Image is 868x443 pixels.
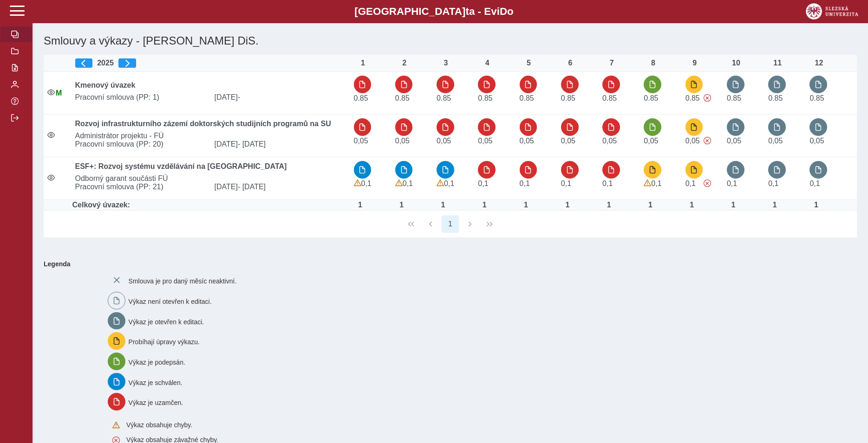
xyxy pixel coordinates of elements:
span: Úvazek : 0,4 h / den. 2 h / týden. [644,137,658,145]
i: Smlouva je aktivní [47,89,55,96]
span: Výkaz je podepsán. [129,359,185,366]
span: Výkaz obsahuje chyby. [126,421,192,429]
i: Smlouva je aktivní [47,131,55,139]
span: Úvazek : 0,8 h / den. 4 h / týden. [520,180,530,187]
b: Legenda [40,257,853,271]
span: D [500,6,507,17]
div: Úvazek : 8 h / den. 40 h / týden. [558,201,577,209]
td: Celkový úvazek: [72,200,350,211]
span: Výkaz je uzamčen. [129,399,183,406]
span: Úvazek : 6,8 h / den. 34 h / týden. [685,94,700,102]
div: 11 [768,59,787,67]
span: Výkaz obsahuje upozornění. [437,180,444,187]
div: 2 [395,59,414,67]
div: 12 [809,59,828,67]
span: t [465,6,469,17]
span: Úvazek : 0,8 h / den. 4 h / týden. [651,180,661,187]
span: Pracovní smlouva (PP: 1) [72,93,211,102]
div: Úvazek : 8 h / den. 40 h / týden. [765,201,784,209]
div: Úvazek : 8 h / den. 40 h / týden. [351,201,370,209]
span: Smlouva je pro daný měsíc neaktivní. [129,277,237,285]
span: Výkaz obsahuje upozornění. [395,180,403,187]
b: Rozvoj infrastrukturního zázemí doktorských studijních programů na SU [75,120,331,128]
span: Úvazek : 0,4 h / den. 2 h / týden. [561,137,575,145]
div: Úvazek : 8 h / den. 40 h / týden. [641,201,659,209]
span: Pracovní smlouva (PP: 21) [72,183,211,191]
span: o [507,6,514,17]
span: Úvazek : 6,8 h / den. 34 h / týden. [809,94,824,102]
span: Výkaz obsahuje upozornění. [354,180,361,187]
span: Úvazek : 6,8 h / den. 34 h / týden. [520,94,534,102]
div: Úvazek : 8 h / den. 40 h / týden. [434,201,452,209]
div: Úvazek : 8 h / den. 40 h / týden. [683,201,701,209]
span: Úvazek : 0,8 h / den. 4 h / týden. [403,180,413,187]
span: Úvazek : 6,8 h / den. 34 h / týden. [602,94,617,102]
i: Smlouva je aktivní [47,174,55,181]
span: - [238,93,240,101]
span: Úvazek : 6,8 h / den. 34 h / týden. [437,94,451,102]
span: - [DATE] [238,140,266,148]
span: Úvazek : 0,4 h / den. 2 h / týden. [768,137,783,145]
span: Úvazek : 0,8 h / den. 4 h / týden. [768,180,778,187]
span: Odborný garant součásti FÚ [72,174,350,183]
h1: Smlouvy a výkazy - [PERSON_NAME] DiS. [40,31,724,51]
div: 9 [685,59,704,67]
span: Úvazek : 0,4 h / den. 2 h / týden. [727,137,741,145]
span: Výkaz obsahuje závažné chyby. [704,180,711,187]
span: Úvazek : 0,4 h / den. 2 h / týden. [395,137,410,145]
div: 2025 [75,58,346,68]
span: Úvazek : 0,8 h / den. 4 h / týden. [809,180,820,187]
span: Úvazek : 0,4 h / den. 2 h / týden. [354,137,368,145]
span: Úvazek : 0,4 h / den. 2 h / týden. [685,137,700,145]
span: Administrátor projektu - FÚ [72,132,350,140]
span: Úvazek : 0,8 h / den. 4 h / týden. [478,180,488,187]
div: Úvazek : 8 h / den. 40 h / týden. [475,201,494,209]
span: Úvazek : 0,8 h / den. 4 h / týden. [727,180,737,187]
span: Výkaz je schválen. [129,379,183,386]
span: Výkaz obsahuje závažné chyby. [704,137,711,144]
span: Úvazek : 0,8 h / den. 4 h / týden. [602,180,613,187]
span: [DATE] [211,93,350,102]
span: Úvazek : 0,4 h / den. 2 h / týden. [602,137,617,145]
span: Úvazek : 0,4 h / den. 2 h / týden. [437,137,451,145]
span: Výkaz je otevřen k editaci. [129,318,204,325]
span: Úvazek : 0,4 h / den. 2 h / týden. [520,137,534,145]
div: Úvazek : 8 h / den. 40 h / týden. [392,201,411,209]
span: Úvazek : 0,8 h / den. 4 h / týden. [685,180,696,187]
div: 1 [354,59,372,67]
span: Úvazek : 0,8 h / den. 4 h / týden. [444,180,454,187]
b: Kmenový úvazek [75,81,136,89]
b: [GEOGRAPHIC_DATA] a - Evi [28,6,840,18]
div: 6 [561,59,580,67]
span: Úvazek : 0,4 h / den. 2 h / týden. [478,137,492,145]
img: logo_web_su.png [806,3,858,19]
span: Úvazek : 6,8 h / den. 34 h / týden. [478,94,492,102]
span: Úvazek : 6,8 h / den. 34 h / týden. [561,94,575,102]
span: Úvazek : 6,8 h / den. 34 h / týden. [395,94,410,102]
div: 3 [437,59,455,67]
span: Výkaz obsahuje upozornění. [644,180,651,187]
div: 10 [727,59,745,67]
div: 4 [478,59,496,67]
button: 1 [442,215,459,233]
span: Výkaz není otevřen k editaci. [129,298,212,305]
span: Úvazek : 6,8 h / den. 34 h / týden. [727,94,741,102]
div: 7 [602,59,621,67]
span: Úvazek : 6,8 h / den. 34 h / týden. [644,94,658,102]
span: Výkaz obsahuje závažné chyby. [704,94,711,102]
b: ESF+: Rozvoj systému vzdělávání na [GEOGRAPHIC_DATA] [75,162,287,170]
div: Úvazek : 8 h / den. 40 h / týden. [600,201,618,209]
span: Úvazek : 0,4 h / den. 2 h / týden. [809,137,824,145]
span: [DATE] [211,183,350,191]
span: Pracovní smlouva (PP: 20) [72,140,211,148]
div: 5 [520,59,538,67]
span: [DATE] [211,140,350,148]
span: Úvazek : 0,8 h / den. 4 h / týden. [361,180,372,187]
span: Úvazek : 6,8 h / den. 34 h / týden. [354,94,368,102]
div: Úvazek : 8 h / den. 40 h / týden. [724,201,743,209]
span: Probíhají úpravy výkazu. [129,338,200,346]
span: Úvazek : 6,8 h / den. 34 h / týden. [768,94,783,102]
div: Úvazek : 8 h / den. 40 h / týden. [517,201,535,209]
span: Úvazek : 0,8 h / den. 4 h / týden. [561,180,571,187]
div: 8 [644,59,662,67]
